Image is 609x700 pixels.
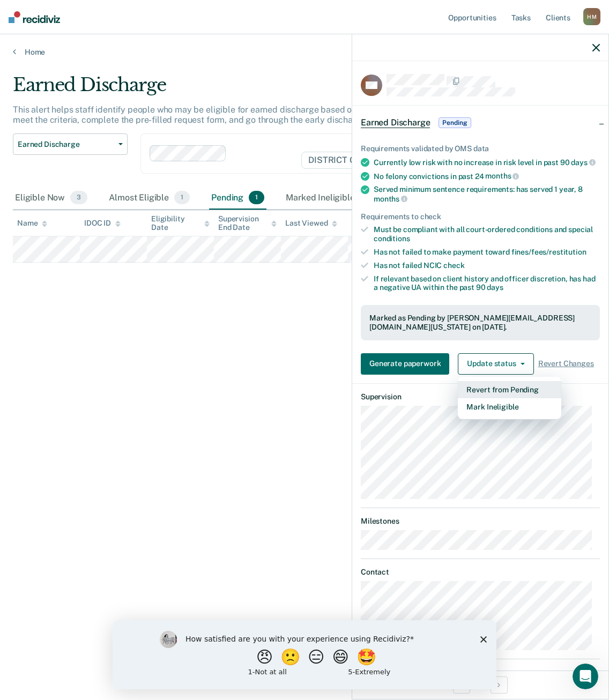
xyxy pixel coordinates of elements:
[284,187,382,210] div: Marked Ineligible
[374,234,410,243] span: conditions
[361,144,600,153] div: Requirements validated by OMS data
[571,158,595,167] span: days
[573,664,598,689] iframe: Intercom live chat
[285,219,337,228] div: Last Viewed
[13,47,596,57] a: Home
[301,152,494,169] span: DISTRICT OFFICE 5, [GEOGRAPHIC_DATA]
[13,105,561,125] p: This alert helps staff identify people who may be eligible for earned discharge based on IDOC’s c...
[174,191,190,205] span: 1
[374,274,600,293] div: If relevant based on client history and officer discretion, has had a negative UA within the past 90
[374,225,600,243] div: Must be compliant with all court-ordered conditions and special
[439,117,471,128] span: Pending
[374,158,600,167] div: Currently low risk with no increase in risk level in past 90
[443,261,464,270] span: check
[361,392,600,401] dt: Supervision
[485,172,519,180] span: months
[583,8,600,25] div: H M
[9,11,60,23] img: Recidiviz
[70,191,87,205] span: 3
[374,195,407,203] span: months
[113,620,496,689] iframe: Survey by Kim from Recidiviz
[511,248,586,256] span: fines/fees/restitution
[361,212,600,221] div: Requirements to check
[13,74,561,105] div: Earned Discharge
[491,676,508,694] button: Next Opportunity
[17,219,47,228] div: Name
[374,248,600,257] div: Has not failed to make payment toward
[209,187,266,210] div: Pending
[249,191,264,205] span: 1
[84,219,121,228] div: IDOC ID
[151,214,210,233] div: Eligibility Date
[374,185,600,203] div: Served minimum sentence requirements: has served 1 year, 8
[361,353,449,375] button: Generate paperwork
[369,314,591,332] div: Marked as Pending by [PERSON_NAME][EMAIL_ADDRESS][DOMAIN_NAME][US_STATE] on [DATE].
[374,172,600,181] div: No felony convictions in past 24
[458,398,561,415] button: Mark Ineligible
[18,140,114,149] span: Earned Discharge
[374,261,600,270] div: Has not failed NCIC
[487,283,503,292] span: days
[361,517,600,526] dt: Milestones
[361,117,430,128] span: Earned Discharge
[218,214,277,233] div: Supervision End Date
[13,187,90,210] div: Eligible Now
[361,353,454,375] a: Generate paperwork
[538,359,594,368] span: Revert Changes
[352,106,608,140] div: Earned DischargePending
[458,381,561,398] button: Revert from Pending
[458,353,533,375] button: Update status
[361,568,600,577] dt: Contact
[107,187,192,210] div: Almost Eligible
